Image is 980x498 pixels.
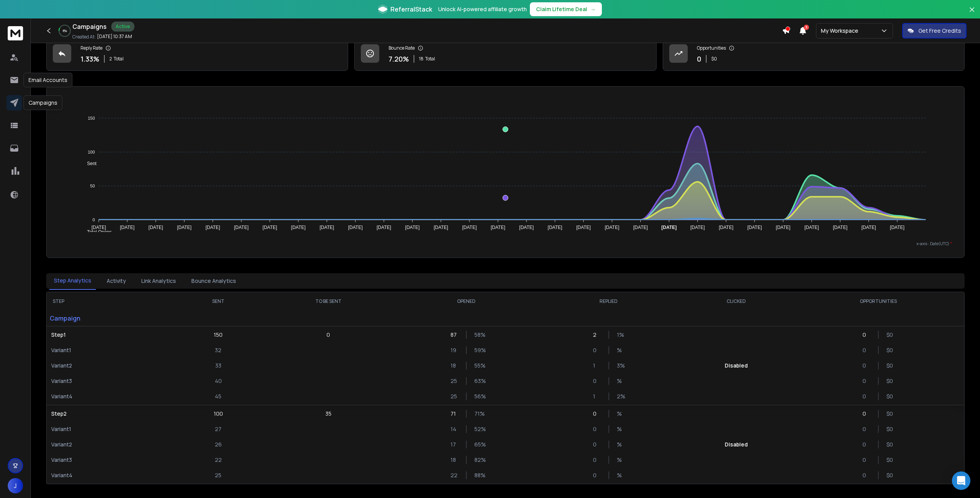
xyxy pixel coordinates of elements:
button: Step Analytics [49,272,96,290]
tspan: 50 [90,184,95,188]
p: 55 % [474,362,482,369]
div: Email Accounts [23,73,72,87]
p: 65 % [474,441,482,448]
p: Variant 2 [51,362,171,369]
p: Opportunities [697,45,726,51]
p: Variant 2 [51,441,171,448]
p: 0 [593,425,601,433]
th: REPLIED [538,292,680,311]
p: 14 [451,425,458,433]
tspan: [DATE] [548,225,562,230]
p: 71 % [474,410,482,418]
p: $ 0 [711,56,717,62]
span: 2 [109,56,112,62]
tspan: [DATE] [434,225,448,230]
p: 63 % [474,377,482,385]
p: 0 [593,410,601,418]
p: % [617,346,625,354]
p: 0 [593,441,601,448]
p: % [617,425,625,433]
tspan: [DATE] [576,225,591,230]
p: 8 % [63,28,67,33]
th: SENT [175,292,261,311]
button: Get Free Credits [902,23,967,38]
tspan: [DATE] [890,225,905,230]
p: 3 % [617,362,625,369]
p: Unlock AI-powered affiliate growth [438,5,527,13]
tspan: [DATE] [234,225,249,230]
tspan: [DATE] [462,225,477,230]
p: $ 0 [886,410,894,418]
tspan: [DATE] [662,225,677,230]
span: 18 [419,56,424,62]
a: Opportunities0$0 [663,38,965,71]
tspan: [DATE] [833,225,848,230]
p: Step 1 [51,331,171,339]
th: OPPORTUNITIES [792,292,964,311]
a: Bounce Rate7.20%18Total [354,38,656,71]
span: Sent [81,161,97,166]
tspan: [DATE] [348,225,363,230]
span: Total [425,56,435,62]
p: $ 0 [886,441,894,448]
p: $ 0 [886,362,894,369]
tspan: [DATE] [320,225,334,230]
p: $ 0 [886,346,894,354]
p: Variant 3 [51,377,171,385]
tspan: [DATE] [491,225,505,230]
p: $ 0 [886,377,894,385]
p: $ 0 [886,456,894,464]
tspan: [DATE] [91,225,106,230]
p: [DATE] 10:37 AM [97,33,132,40]
tspan: [DATE] [861,225,876,230]
p: 71 [451,410,458,418]
p: % [617,410,625,418]
p: 40 [215,377,222,385]
p: Get Free Credits [918,27,961,35]
tspan: [DATE] [605,225,619,230]
th: STEP [47,292,175,311]
p: 25 [451,393,458,400]
tspan: [DATE] [633,225,648,230]
button: Link Analytics [137,272,181,289]
p: 0 [863,346,870,354]
p: 22 [451,471,458,479]
p: 25 [215,471,221,479]
p: 7.20 % [389,53,409,64]
div: Active [111,22,134,32]
p: Campaign [47,311,175,326]
p: Disabled [725,362,748,369]
p: % [617,456,625,464]
p: 0 [863,331,870,339]
p: Variant 4 [51,393,171,400]
p: 0 [863,362,870,369]
p: 0 [863,377,870,385]
h1: Campaigns [72,22,107,31]
p: Reply Rate [80,45,102,51]
p: 82 % [474,456,482,464]
button: Activity [102,272,131,289]
p: 1 % [617,331,625,339]
p: 0 [863,441,870,448]
p: 59 % [474,346,482,354]
p: x-axis : Date(UTC) [59,241,952,247]
p: 19 [451,346,458,354]
p: $ 0 [886,425,894,433]
p: 17 [451,441,458,448]
button: Claim Lifetime Deal→ [530,2,602,16]
p: 1 [593,393,601,400]
p: Variant 1 [51,425,171,433]
p: $ 0 [886,331,894,339]
tspan: [DATE] [263,225,277,230]
tspan: [DATE] [291,225,306,230]
p: 1 [593,362,601,369]
span: 3 [804,25,809,30]
tspan: [DATE] [690,225,705,230]
div: Campaigns [23,95,62,110]
tspan: 150 [88,116,95,120]
tspan: [DATE] [719,225,734,230]
p: 52 % [474,425,482,433]
tspan: 0 [92,217,95,222]
p: 35 [325,410,332,418]
p: 1.33 % [80,53,99,64]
